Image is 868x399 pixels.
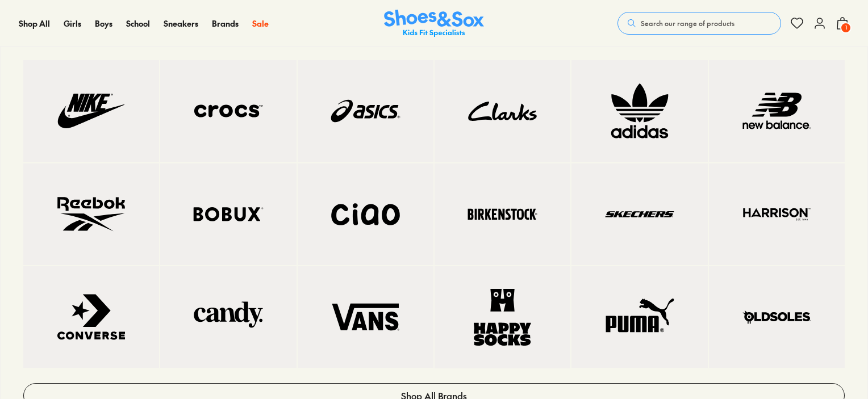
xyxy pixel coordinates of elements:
button: Open gorgias live chat [6,4,40,38]
button: Search our range of products [617,12,781,35]
span: Search our range of products [641,18,735,28]
a: Brands [212,18,239,30]
a: Shoes & Sox [384,10,484,37]
button: 1 [836,11,849,36]
a: School [126,18,150,30]
img: SNS_Logo_Responsive.svg [384,10,484,37]
a: Sale [252,18,269,30]
a: Girls [64,18,81,30]
a: Shop All [19,18,50,30]
a: Sneakers [164,18,198,30]
a: Boys [95,18,112,30]
span: 1 [840,22,852,33]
